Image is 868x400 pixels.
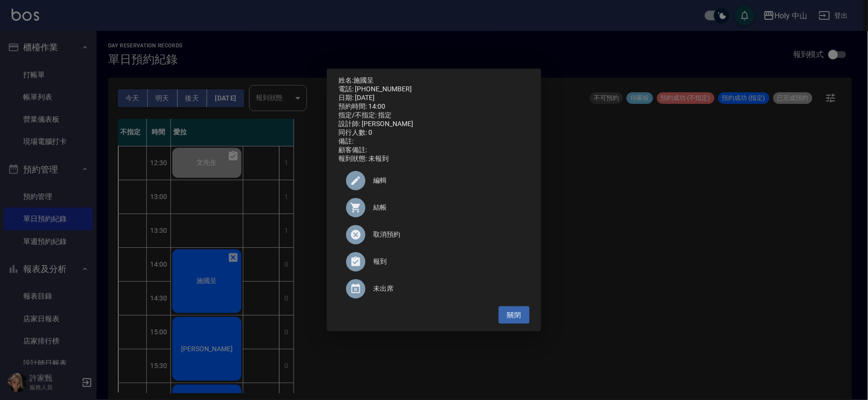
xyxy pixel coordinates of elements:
[338,137,530,146] div: 備註:
[338,94,530,102] div: 日期: [DATE]
[338,102,530,111] div: 預約時間: 14:00
[338,275,530,302] div: 未出席
[373,257,522,267] span: 報到
[373,202,522,213] span: 結帳
[373,284,522,294] span: 未出席
[338,146,530,155] div: 顧客備註:
[338,76,530,85] p: 姓名:
[338,248,530,275] div: 報到
[338,194,530,221] a: 結帳
[338,85,530,94] div: 電話: [PHONE_NUMBER]
[338,111,530,120] div: 指定/不指定: 指定
[338,120,530,129] div: 設計師: [PERSON_NAME]
[338,129,530,137] div: 同行人數: 0
[373,229,522,240] span: 取消預約
[373,175,522,186] span: 編輯
[353,76,374,84] a: 施國呈
[499,306,530,324] button: 關閉
[338,167,530,194] div: 編輯
[338,155,530,163] div: 報到狀態: 未報到
[338,221,530,248] div: 取消預約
